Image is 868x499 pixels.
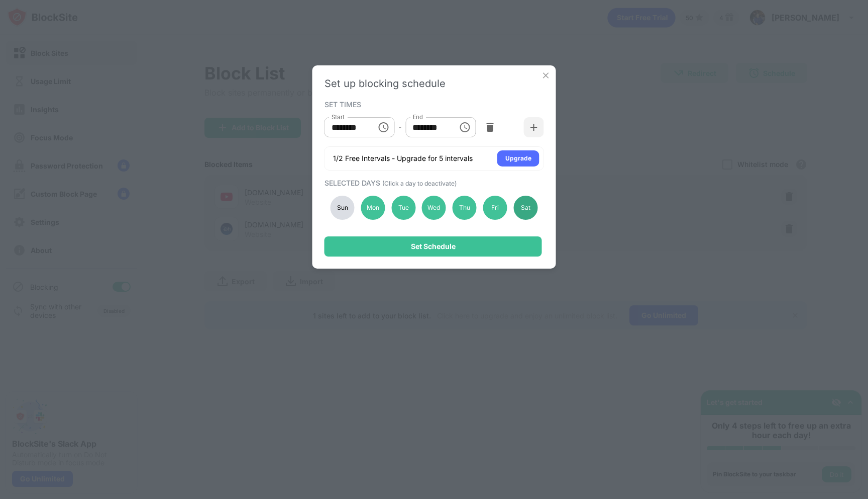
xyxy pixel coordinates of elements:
[373,117,393,137] button: Choose time, selected time is 10:00 AM
[331,196,355,220] div: Sun
[411,242,456,251] div: Set Schedule
[455,117,475,137] button: Choose time, selected time is 7:00 PM
[361,196,385,220] div: Mon
[332,113,345,121] label: Start
[412,113,423,121] label: End
[505,153,531,163] div: Upgrade
[324,179,541,187] div: SELECTED DAYS
[324,77,544,90] div: Set up blocking schedule
[453,196,477,220] div: Thu
[398,122,401,133] div: -
[382,180,457,187] span: (Click a day to deactivate)
[333,153,473,163] div: 1/2 Free Intervals - Upgrade for 5 intervals
[391,196,415,220] div: Tue
[513,196,537,220] div: Sat
[541,70,551,80] img: x-button.svg
[324,100,541,108] div: SET TIMES
[422,196,446,220] div: Wed
[483,196,507,220] div: Fri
